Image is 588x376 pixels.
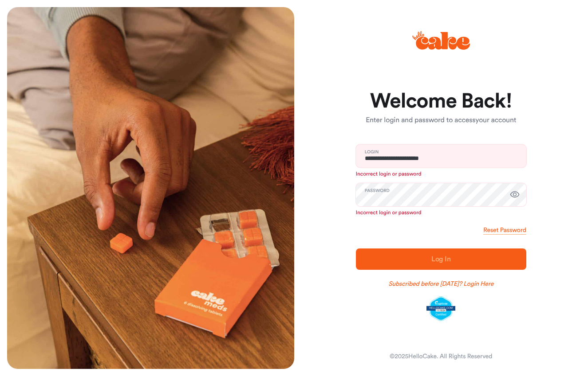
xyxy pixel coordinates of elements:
span: Log In [431,256,451,263]
p: Incorrect login or password [356,209,526,216]
p: Enter login and password to access your account [356,115,526,126]
h1: Welcome Back! [356,91,526,112]
button: Log In [356,248,526,270]
a: Reset Password [483,226,526,235]
img: legit-script-certified.png [426,296,455,321]
p: Incorrect login or password [356,171,526,178]
a: Subscribed before [DATE]? Login Here [388,280,493,288]
div: © 2025 HelloCake. All Rights Reserved [390,352,492,361]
